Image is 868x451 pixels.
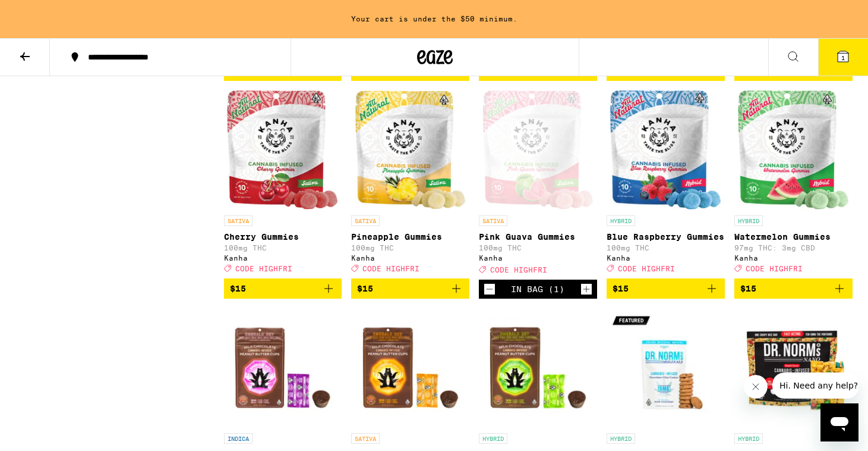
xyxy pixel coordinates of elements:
[734,278,853,299] button: Add to bag
[479,308,597,427] img: Emerald Sky - Hybrid Peanut Butter Cups 10-Pack
[618,265,675,273] span: CODE HIGHFRI
[230,284,246,293] span: $15
[479,433,507,444] p: HYBRID
[738,90,849,209] img: Kanha - Watermelon Gummies
[351,308,469,427] img: Emerald Sky - Sativa Peanut Butter Cups 10-Pack
[607,232,725,242] p: Blue Raspberry Gummies
[607,308,725,427] img: Dr. Norm's - Chocolate Chip Cookie 10-Pack
[607,254,725,262] div: Kanha
[511,284,564,294] div: In Bag (1)
[740,284,756,293] span: $15
[841,54,845,61] span: 1
[224,433,252,444] p: INDICA
[362,265,419,273] span: CODE HIGHFRI
[227,90,338,209] img: Kanha - Cherry Gummies
[607,90,725,278] a: Open page for Blue Raspberry Gummies from Kanha
[746,265,803,273] span: CODE HIGHFRI
[734,215,763,226] p: HYBRID
[613,284,629,293] span: $15
[351,232,469,242] p: Pineapple Gummies
[224,254,342,262] div: Kanha
[224,232,342,242] p: Cherry Gummies
[734,254,853,262] div: Kanha
[235,265,292,273] span: CODE HIGHFRI
[820,403,858,441] iframe: Button to launch messaging window
[224,90,342,278] a: Open page for Cherry Gummies from Kanha
[357,284,373,293] span: $15
[351,433,380,444] p: SATIVA
[610,90,721,209] img: Kanha - Blue Raspberry Gummies
[734,232,853,242] p: Watermelon Gummies
[580,283,592,295] button: Increment
[744,375,768,399] iframe: Close message
[224,244,342,252] p: 100mg THC
[490,266,547,274] span: CODE HIGHFRI
[351,278,469,299] button: Add to bag
[479,232,597,242] p: Pink Guava Gummies
[484,283,495,295] button: Decrement
[224,308,342,427] img: Emerald Sky - Indica Peanut Butter Cups 10-Pack
[355,90,466,209] img: Kanha - Pineapple Gummies
[224,215,252,226] p: SATIVA
[479,244,597,252] p: 100mg THC
[479,215,507,226] p: SATIVA
[818,39,868,76] button: 1
[479,254,597,262] div: Kanha
[607,278,725,299] button: Add to bag
[607,215,635,226] p: HYBRID
[479,90,597,280] a: Open page for Pink Guava Gummies from Kanha
[351,215,380,226] p: SATIVA
[734,308,853,427] img: Dr. Norm's - Very Berry Crunch Rice Crispy Treat
[734,244,853,252] p: 97mg THC: 3mg CBD
[351,90,469,278] a: Open page for Pineapple Gummies from Kanha
[351,254,469,262] div: Kanha
[734,90,853,278] a: Open page for Watermelon Gummies from Kanha
[607,433,635,444] p: HYBRID
[772,372,858,399] iframe: Message from company
[607,244,725,252] p: 100mg THC
[224,278,342,299] button: Add to bag
[734,433,763,444] p: HYBRID
[351,244,469,252] p: 100mg THC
